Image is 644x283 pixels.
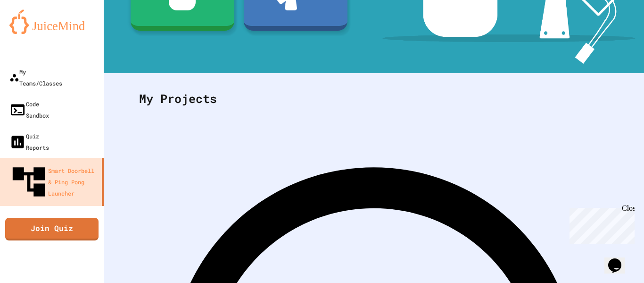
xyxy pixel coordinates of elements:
div: Quiz Reports [9,130,49,153]
div: Code Sandbox [9,98,49,121]
div: My Teams/Classes [9,66,62,89]
div: Smart Doorbell & Ping Pong Launcher [9,163,98,201]
img: logo-orange.svg [9,9,94,34]
div: My Projects [130,80,618,117]
iframe: chat widget [604,245,635,274]
div: Chat with us now!Close [4,4,65,60]
a: Join Quiz [5,218,99,240]
iframe: chat widget [566,204,635,244]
